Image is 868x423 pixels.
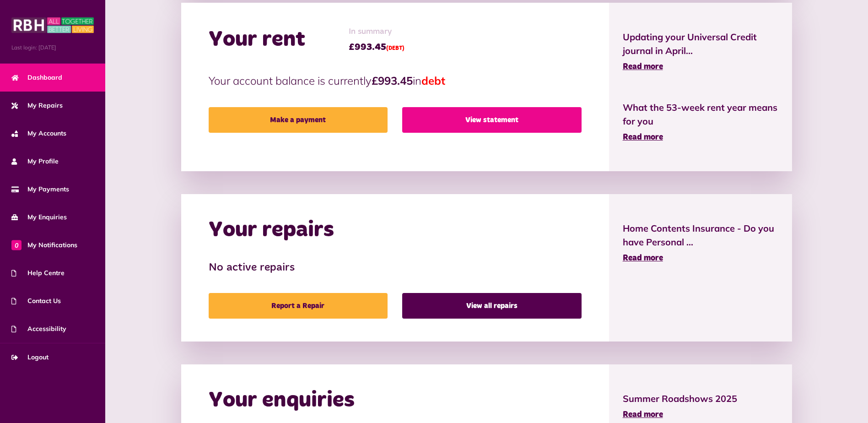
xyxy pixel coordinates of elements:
span: My Payments [11,184,69,194]
span: Contact Us [11,296,61,306]
a: Home Contents Insurance - Do you have Personal ... Read more [623,222,779,265]
span: Updating your Universal Credit journal in April... [623,30,779,58]
span: Read more [623,133,663,141]
span: Read more [623,254,663,262]
a: Report a Repair [209,293,388,319]
span: Home Contents Insurance - Do you have Personal ... [623,222,779,249]
a: What the 53-week rent year means for you Read more [623,101,779,144]
a: View statement [402,107,581,133]
span: Help Centre [11,268,65,278]
a: Updating your Universal Credit journal in April... Read more [623,30,779,73]
span: Summer Roadshows 2025 [623,392,779,406]
span: My Repairs [11,101,63,110]
a: View all repairs [402,293,581,319]
span: Logout [11,352,49,362]
span: In summary [349,26,404,38]
span: £993.45 [349,40,404,54]
h2: Your enquiries [209,387,355,414]
span: Accessibility [11,324,66,334]
h3: No active repairs [209,261,582,275]
span: Dashboard [11,73,62,82]
h2: Your rent [209,27,305,53]
span: Last login: [DATE] [11,43,94,52]
h2: Your repairs [209,217,334,244]
span: My Enquiries [11,212,67,222]
img: MyRBH [11,16,94,34]
a: Make a payment [209,107,388,133]
span: My Profile [11,157,59,166]
span: Read more [623,411,663,419]
span: 0 [11,240,22,250]
p: Your account balance is currently in [209,72,582,89]
span: What the 53-week rent year means for you [623,101,779,128]
span: debt [421,74,445,87]
span: Read more [623,63,663,71]
a: Summer Roadshows 2025 Read more [623,392,779,421]
span: My Accounts [11,129,66,138]
span: My Notifications [11,240,77,250]
strong: £993.45 [372,74,413,87]
span: (DEBT) [386,46,404,51]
